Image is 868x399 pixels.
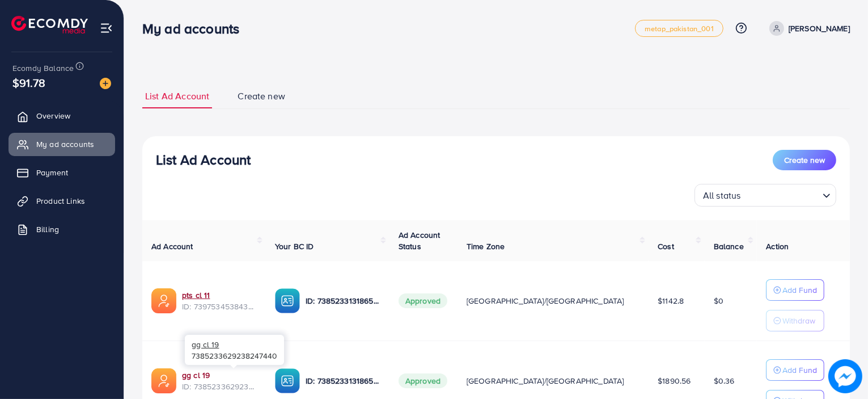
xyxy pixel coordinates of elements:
span: My ad accounts [36,138,94,150]
button: Create new [773,150,836,170]
h3: List Ad Account [156,152,251,168]
img: ic-ads-acc.e4c84228.svg [151,288,176,313]
span: Ecomdy Balance [12,62,74,74]
a: [PERSON_NAME] [765,21,850,36]
a: Overview [9,104,115,127]
span: $1890.56 [658,375,691,387]
span: Overview [36,110,70,121]
input: Search for option [744,185,818,204]
span: Billing [36,224,59,235]
img: menu [100,22,113,35]
span: Create new [238,90,285,103]
span: List Ad Account [145,90,209,103]
button: Withdraw [766,310,824,331]
span: Payment [36,167,68,178]
span: $0 [714,295,723,306]
span: Approved [399,293,447,308]
span: Ad Account [151,241,193,252]
h3: My ad accounts [142,20,248,37]
span: All status [701,187,743,204]
button: Add Fund [766,359,824,381]
span: [GEOGRAPHIC_DATA]/[GEOGRAPHIC_DATA] [467,375,624,387]
div: Search for option [695,184,836,207]
span: Time Zone [467,241,505,252]
span: gg cl 19 [192,339,219,350]
div: <span class='underline'>pts cl 11</span></br>7397534538433347585 [182,289,257,313]
p: ID: 7385233131865063425 [306,294,380,308]
img: ic-ba-acc.ded83a64.svg [275,368,300,393]
a: pts cl 11 [182,289,257,301]
p: [PERSON_NAME] [789,22,850,35]
span: Ad Account Status [399,229,441,252]
p: ID: 7385233131865063425 [306,374,380,388]
span: $91.78 [12,74,45,91]
span: Action [766,241,789,252]
button: Add Fund [766,279,824,301]
span: [GEOGRAPHIC_DATA]/[GEOGRAPHIC_DATA] [467,295,624,306]
span: $0.36 [714,375,735,387]
span: ID: 7385233629238247440 [182,381,257,392]
span: Product Links [36,195,85,207]
a: Billing [9,218,115,241]
span: Cost [658,241,674,252]
div: 7385233629238247440 [185,335,284,365]
img: logo [11,16,88,33]
p: Withdraw [782,314,815,327]
p: Add Fund [782,283,817,297]
a: Product Links [9,190,115,212]
img: ic-ba-acc.ded83a64.svg [275,288,300,313]
a: gg cl 19 [182,369,257,381]
span: metap_pakistan_001 [645,25,714,32]
img: image [828,359,862,393]
img: image [100,78,111,89]
span: ID: 7397534538433347585 [182,301,257,312]
a: metap_pakistan_001 [635,20,723,37]
a: Payment [9,161,115,184]
img: ic-ads-acc.e4c84228.svg [151,368,176,393]
a: My ad accounts [9,133,115,156]
span: Balance [714,241,744,252]
span: Approved [399,373,447,388]
span: $1142.8 [658,295,684,306]
span: Create new [784,154,825,166]
span: Your BC ID [275,241,314,252]
p: Add Fund [782,363,817,377]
